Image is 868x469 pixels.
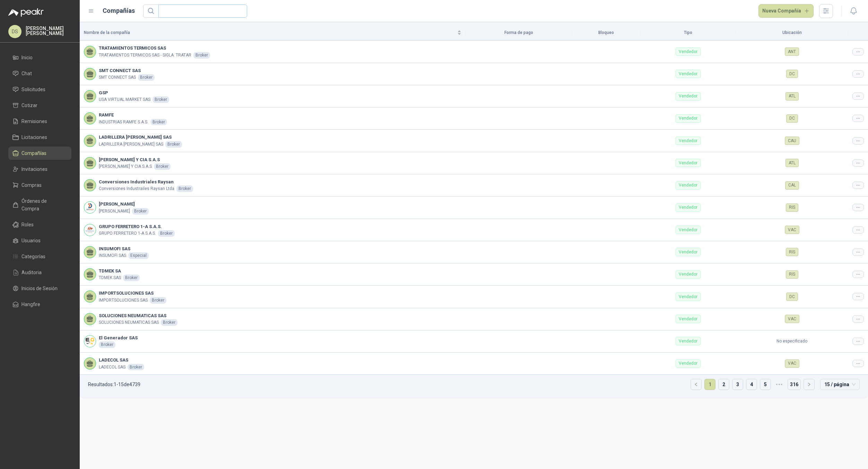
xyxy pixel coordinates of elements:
[153,96,169,103] div: Broker
[785,92,799,101] div: ATL
[719,379,729,390] a: 2
[676,315,701,323] div: Vendedor
[718,379,729,390] li: 2
[84,224,96,236] img: Company Logo
[785,47,799,56] div: ANT
[99,52,191,59] p: TRATAMIENTOS TERMICOS SAS - SIGLA: TRATAR
[8,131,71,144] a: Licitaciones
[99,319,159,326] p: SOLUCIONES NEUMATICAS SAS
[99,208,130,215] p: [PERSON_NAME]
[99,357,144,364] b: LADECOL SAS
[788,379,800,390] a: 316
[165,141,182,148] div: Broker
[8,25,21,38] div: DS
[21,70,32,77] span: Chat
[138,74,155,81] div: Broker
[676,70,701,78] div: Vendedor
[785,137,799,145] div: CAU
[99,312,177,319] b: SOLUCIONES NEUMATICAS SAS
[99,245,149,252] b: INSUMOFI SAS
[786,203,798,212] div: RIS
[99,45,210,52] b: TRATAMIENTOS TERMICOS SAS
[676,114,701,123] div: Vendedor
[8,194,71,215] a: Órdenes de Compra
[746,379,757,390] li: 4
[466,25,572,41] th: Forma de pago
[572,25,641,41] th: Bloqueo
[8,266,71,279] a: Auditoria
[161,319,177,326] div: Broker
[21,181,42,189] span: Compras
[154,163,171,170] div: Broker
[732,379,743,390] li: 3
[21,237,41,244] span: Usuarios
[80,25,466,41] th: Nombre de la compañía
[99,341,115,348] div: Broker
[99,119,148,125] p: INDUSTRIAS RAMFE S.A.S.
[99,297,148,304] p: IMPORTSOLUCIONES SAS
[21,197,65,212] span: Órdenes de Compra
[8,8,44,17] img: Logo peakr
[774,379,785,390] span: •••
[786,248,798,256] div: RIS
[8,163,71,176] a: Invitaciones
[785,159,799,167] div: ATL
[99,96,150,103] p: USA VIRTUAL MARKET SAS
[21,54,33,61] span: Inicio
[128,364,144,371] div: Broker
[103,6,135,16] h1: Compañías
[99,230,156,237] p: GRUPO FERRETERO 1-A S.A.S.
[820,379,860,390] div: tamaño de página
[21,221,34,228] span: Roles
[736,25,848,41] th: Ubicación
[8,282,71,295] a: Inicios de Sesión
[8,179,71,192] a: Compras
[150,297,166,304] div: Broker
[193,52,210,59] div: Broker
[176,185,193,192] div: Broker
[150,119,167,125] div: Broker
[8,99,71,112] a: Cotizar
[158,230,175,237] div: Broker
[21,165,47,173] span: Invitaciones
[8,115,71,128] a: Remisiones
[99,74,136,81] p: SMT CONNECT SAS
[760,379,771,390] a: 5
[26,26,71,36] p: [PERSON_NAME] [PERSON_NAME]
[676,337,701,345] div: Vendedor
[758,4,814,18] button: Nueva Compañía
[99,112,167,119] b: RAMFE
[676,47,701,56] div: Vendedor
[807,382,811,387] span: right
[785,226,799,234] div: VAC
[84,202,96,213] img: Company Logo
[21,86,45,93] span: Solicitudes
[8,83,71,96] a: Solicitudes
[84,336,96,347] img: Company Logo
[774,379,785,390] li: 5 páginas siguientes
[676,137,701,145] div: Vendedor
[676,226,701,234] div: Vendedor
[676,293,701,301] div: Vendedor
[746,379,757,390] a: 4
[21,102,37,109] span: Cotizar
[694,382,698,387] span: left
[8,51,71,64] a: Inicio
[8,147,71,160] a: Compañías
[99,141,163,148] p: LADRILLERA [PERSON_NAME] SAS
[804,379,814,390] button: right
[99,156,171,163] b: [PERSON_NAME] Y CIA S.A.S
[641,25,736,41] th: Tipo
[99,335,138,341] b: El Generador SAS
[785,359,799,368] div: VAC
[8,298,71,311] a: Hangfire
[676,359,701,368] div: Vendedor
[705,379,715,390] a: 1
[132,208,149,215] div: Broker
[8,234,71,247] a: Usuarios
[21,149,46,157] span: Compañías
[824,379,856,390] span: 15 / página
[8,67,71,80] a: Chat
[99,67,155,74] b: SMT CONNECT SAS
[788,379,801,390] li: 316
